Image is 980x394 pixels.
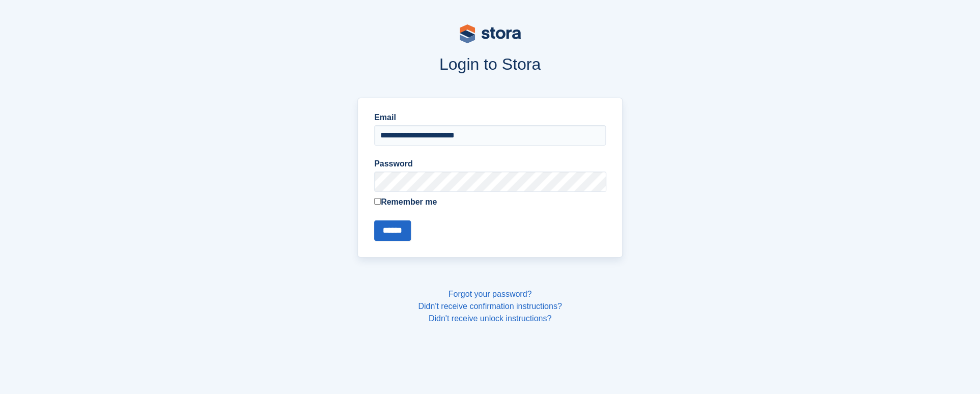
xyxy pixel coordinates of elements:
a: Forgot your password? [449,290,532,298]
input: Remember me [374,198,381,205]
label: Password [374,158,606,170]
label: Email [374,111,606,124]
a: Didn't receive confirmation instructions? [418,302,562,311]
h1: Login to Stora [163,55,817,73]
img: stora-logo-53a41332b3708ae10de48c4981b4e9114cc0af31d8433b30ea865607fb682f29.svg [460,24,521,43]
label: Remember me [374,196,606,208]
a: Didn't receive unlock instructions? [429,314,551,323]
